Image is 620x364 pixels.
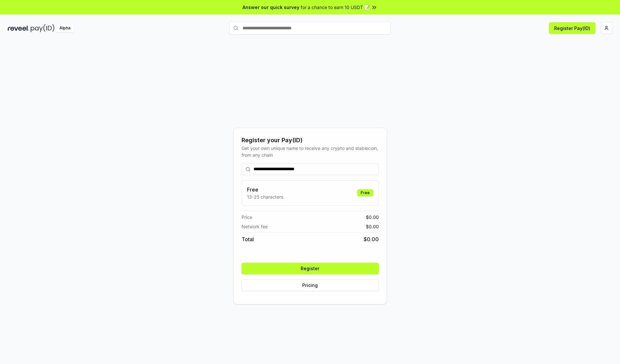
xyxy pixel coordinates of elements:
[243,4,299,11] span: Answer our quick survey
[366,214,379,221] span: $ 0.00
[8,24,29,32] img: reveel_dark
[242,136,379,145] div: Register your Pay(ID)
[357,189,373,196] div: Free
[247,186,283,193] h3: Free
[364,235,379,243] span: $ 0.00
[242,280,379,291] button: Pricing
[242,214,252,221] span: Price
[549,22,595,34] button: Register Pay(ID)
[56,24,74,32] div: Alpha
[242,263,379,274] button: Register
[242,145,379,158] div: Get your own unique name to receive any crypto and stablecoin, from any chain
[366,223,379,230] span: $ 0.00
[247,193,283,200] p: 13-25 characters
[301,4,370,11] span: for a chance to earn 10 USDT 📝
[31,24,55,32] img: pay_id
[242,235,254,243] span: Total
[242,223,268,230] span: Network fee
